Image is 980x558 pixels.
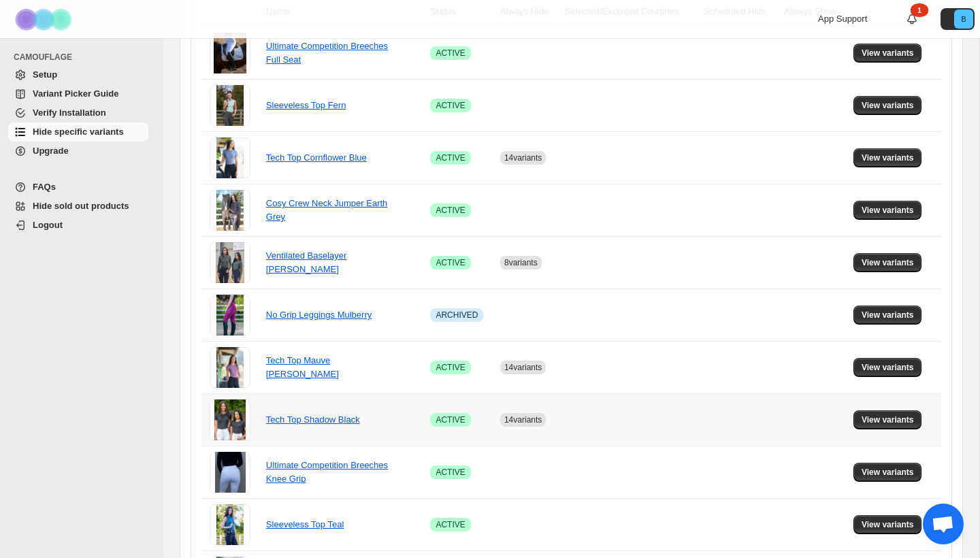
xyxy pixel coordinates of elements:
button: View variants [853,201,922,220]
button: View variants [853,44,922,63]
span: Upgrade [33,146,69,156]
span: View variants [862,205,914,216]
span: ACTIVE [436,414,465,425]
a: Hide specific variants [8,122,148,142]
a: Ventilated Baselayer [PERSON_NAME] [266,250,347,274]
span: ARCHIVED [436,310,478,321]
span: Verify Installation [33,108,106,118]
span: CAMOUFLAGE [14,52,154,63]
a: Tech Top Cornflower Blue [266,152,367,163]
span: Hide specific variants [33,127,124,137]
span: Variant Picker Guide [33,88,118,99]
a: Tech Top Mauve [PERSON_NAME] [266,355,339,379]
span: 14 variants [504,363,542,372]
button: View variants [853,96,922,115]
span: View variants [862,362,914,373]
a: Tech Top Shadow Black [266,414,360,425]
a: Setup [8,65,148,84]
span: ACTIVE [436,257,465,268]
span: 14 variants [504,153,542,163]
span: ACTIVE [436,519,465,530]
button: View variants [853,306,922,325]
a: Variant Picker Guide [8,84,148,103]
button: View variants [853,358,922,377]
span: FAQs [33,182,56,192]
span: 14 variants [504,415,542,425]
button: Avatar with initials B [941,8,975,30]
span: View variants [862,310,914,321]
span: ACTIVE [436,362,465,373]
span: Hide sold out products [33,201,129,211]
span: ACTIVE [436,205,465,216]
span: View variants [862,519,914,530]
span: View variants [862,48,914,59]
span: 8 variants [504,258,538,267]
a: No Grip Leggings Mulberry [266,310,372,320]
span: Logout [33,220,63,230]
button: View variants [853,253,922,272]
a: Ultimate Competition Breeches Full Seat [266,41,388,65]
div: Open chat [923,504,964,544]
a: Upgrade [8,142,148,161]
span: ACTIVE [436,152,465,163]
a: Sleeveless Top Fern [266,100,346,110]
text: B [961,15,966,23]
span: Setup [33,69,57,80]
span: View variants [862,152,914,163]
button: View variants [853,463,922,482]
span: ACTIVE [436,467,465,478]
a: Logout [8,216,148,235]
a: Sleeveless Top Teal [266,519,344,529]
span: View variants [862,414,914,425]
span: View variants [862,257,914,268]
a: FAQs [8,178,148,197]
a: 1 [905,12,919,26]
a: Verify Installation [8,103,148,122]
span: ACTIVE [436,48,465,59]
a: Cosy Crew Neck Jumper Earth Grey [266,198,387,222]
span: ACTIVE [436,100,465,111]
img: Camouflage [11,1,79,38]
span: Avatar with initials B [954,10,973,29]
a: Hide sold out products [8,197,148,216]
span: View variants [862,100,914,111]
button: View variants [853,515,922,534]
a: Ultimate Competition Breeches Knee Grip [266,460,388,484]
button: View variants [853,148,922,167]
div: 1 [911,3,928,17]
button: View variants [853,410,922,429]
span: App Support [818,14,867,24]
span: View variants [862,467,914,478]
